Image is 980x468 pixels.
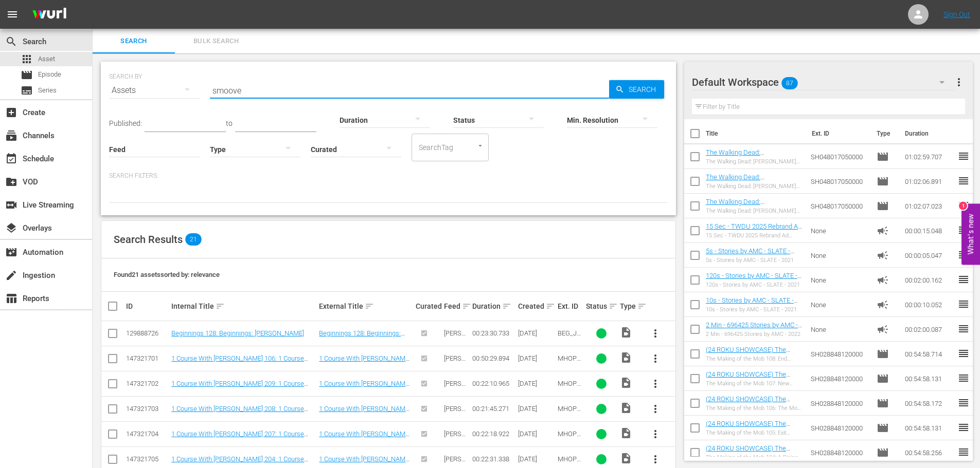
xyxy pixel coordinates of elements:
[901,218,957,243] td: 00:00:15.048
[692,68,954,97] div: Default Workspace
[5,199,17,211] span: Live Streaming
[706,282,803,288] div: 120s - Stories by AMC - SLATE - 2021
[877,151,889,163] span: Episode
[518,354,555,362] div: [DATE]
[706,429,803,436] div: The Making of the Mob 105: Exit Strategy
[706,257,803,264] div: 5s - Stories by AMC - SLATE - 2021
[807,366,872,391] td: SH028848120000
[901,317,957,342] td: 00:02:00.087
[171,380,308,403] a: 1 Course With [PERSON_NAME] 209: 1 Course With [PERSON_NAME] 209: [PERSON_NAME], [PERSON_NAME], [...
[706,405,803,411] div: The Making of the Mob 106: The Mob At War
[957,421,970,434] span: reorder
[706,454,803,461] div: The Making of the Mob 104: A Rising Threat
[109,172,668,180] p: Search Filters:
[643,397,668,421] button: more_vert
[877,348,889,360] span: Episode
[620,326,632,339] span: Video
[901,440,957,465] td: 00:54:58.256
[901,194,957,218] td: 01:02:07.023
[877,397,889,409] span: Episode
[706,355,803,362] div: The Making of the Mob 108: End Game
[620,351,632,364] span: Video
[706,208,803,214] div: The Walking Dead: [PERSON_NAME] 301: Episode 1
[807,144,872,169] td: SH048017050000
[444,300,469,312] div: Feed
[877,446,889,459] span: Episode
[953,76,965,88] span: more_vert
[649,327,662,340] span: more_vert
[502,302,511,311] span: sort
[877,422,889,434] span: Episode
[643,321,668,346] button: more_vert
[586,300,617,312] div: Status
[649,428,662,440] span: more_vert
[877,200,889,212] span: Episode
[901,243,957,268] td: 00:00:05.047
[899,119,960,148] th: Duration
[38,69,61,80] span: Episode
[546,302,555,311] span: sort
[5,106,17,119] span: Create
[444,405,466,428] span: [PERSON_NAME] Feed
[957,199,970,212] span: reorder
[558,430,581,445] span: MHOP100013
[25,3,74,27] img: ans4CAIJ8jUAAAAAAAAAAAAAAAAAAAAAAAAgQb4GAAAAAAAAAAAAAAAAAAAAAAAAJMjXAAAAAAAAAAAAAAAAAAAAAAAAgAT5G...
[649,403,662,415] span: more_vert
[706,346,798,384] a: (24 ROKU SHOWCASE) The Making of the Mob 108: End Game ((24 ROKU SHOWCASE) The Making of the Mob ...
[959,201,967,210] div: 1
[807,416,872,440] td: SH028848120000
[706,420,801,458] a: (24 ROKU SHOWCASE) The Making of the Mob 105: Exit Strategy ((24 ROKU SHOWCASE) The Making of the...
[558,329,581,352] span: BEG_JB_SMOOVE
[877,298,889,311] span: campaign
[901,169,957,194] td: 01:02:06.891
[901,292,957,317] td: 00:00:10.052
[807,440,872,465] td: SH028848120000
[5,246,17,258] span: Automation
[807,391,872,416] td: SH028848120000
[5,153,17,165] span: Schedule
[518,329,555,337] div: [DATE]
[114,233,183,246] span: Search Results
[706,148,799,164] a: The Walking Dead: [PERSON_NAME] 301: Episode 1
[109,76,200,105] div: Assets
[558,302,583,310] div: Ext. ID
[901,391,957,416] td: 00:54:58.172
[171,430,308,453] a: 1 Course With [PERSON_NAME] 207: 1 Course With [PERSON_NAME] 207: [PERSON_NAME], [PERSON_NAME], [...
[38,54,55,64] span: Asset
[216,302,225,311] span: sort
[558,354,581,370] span: MHOP100006
[706,173,799,189] a: The Walking Dead: [PERSON_NAME] 301: Episode 1
[706,306,803,313] div: 10s - Stories by AMC - SLATE - 2021
[706,247,794,263] a: 5s - Stories by AMC - SLATE - 2021
[620,427,632,439] span: Video
[518,405,555,413] div: [DATE]
[706,158,803,165] div: The Walking Dead: [PERSON_NAME] 301: Episode 1
[706,272,801,287] a: 120s - Stories by AMC - SLATE - 2021
[877,224,889,237] span: Ad
[620,300,639,312] div: Type
[806,119,871,148] th: Ext. ID
[518,455,555,463] div: [DATE]
[518,380,555,387] div: [DATE]
[38,85,57,96] span: Series
[171,354,314,378] a: 1 Course With [PERSON_NAME] 106: 1 Course With [PERSON_NAME] 106: Season 1 Guests Part 2
[609,302,618,311] span: sort
[21,69,33,81] span: Episode
[609,80,664,99] button: Search
[472,380,514,387] div: 00:22:10.965
[877,274,889,286] span: Ad
[444,329,466,352] span: [PERSON_NAME] Feed
[957,397,970,409] span: reorder
[957,273,970,286] span: reorder
[953,70,965,95] button: more_vert
[807,317,872,342] td: None
[319,405,411,451] a: 1 Course With [PERSON_NAME] 208: 1 Course With [PERSON_NAME] 208: [PERSON_NAME], [PERSON_NAME], [...
[226,119,233,127] span: to
[5,129,17,142] span: Channels
[957,446,970,458] span: reorder
[472,354,514,362] div: 00:50:29.894
[961,203,980,265] button: Open Feedback Widget
[807,169,872,194] td: SH048017050000
[807,218,872,243] td: None
[126,455,168,463] div: 147321705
